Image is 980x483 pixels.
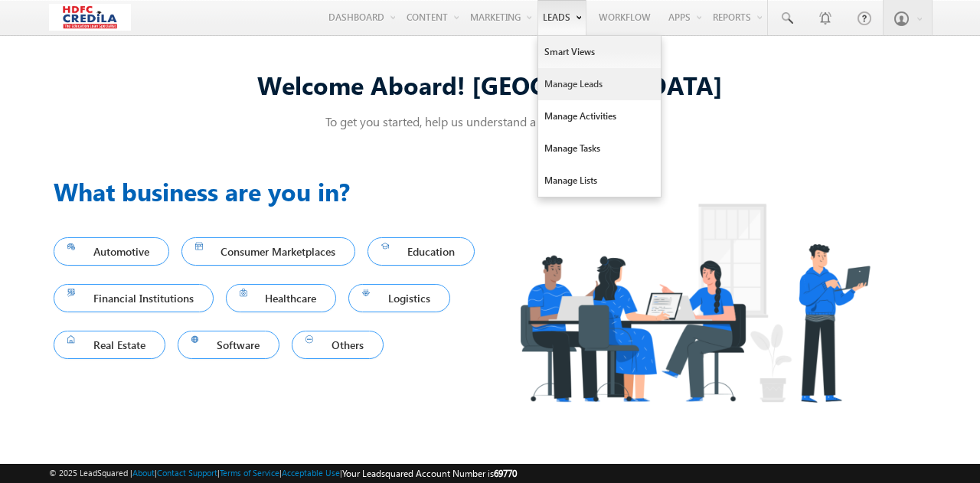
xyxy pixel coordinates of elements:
[538,132,661,165] a: Manage Tasks
[282,468,340,478] a: Acceptable Use
[494,468,517,479] span: 69770
[538,68,661,100] a: Manage Leads
[67,241,155,262] span: Automotive
[157,468,217,478] a: Contact Support
[305,335,370,355] span: Others
[538,165,661,197] a: Manage Lists
[490,173,899,432] img: Industry.png
[67,335,152,355] span: Real Estate
[49,466,517,481] span: © 2025 LeadSquared | | | | |
[538,100,661,132] a: Manage Activities
[49,4,131,31] img: Custom Logo
[54,113,926,129] p: To get you started, help us understand a few things about you!
[195,241,342,262] span: Consumer Marketplaces
[54,173,490,210] h3: What business are you in?
[220,468,279,478] a: Terms of Service
[381,241,461,262] span: Education
[342,468,517,479] span: Your Leadsquared Account Number is
[67,288,200,308] span: Financial Institutions
[54,68,926,101] div: Welcome Aboard! [GEOGRAPHIC_DATA]
[132,468,155,478] a: About
[240,288,323,308] span: Healthcare
[362,288,436,308] span: Logistics
[191,335,266,355] span: Software
[538,36,661,68] a: Smart Views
